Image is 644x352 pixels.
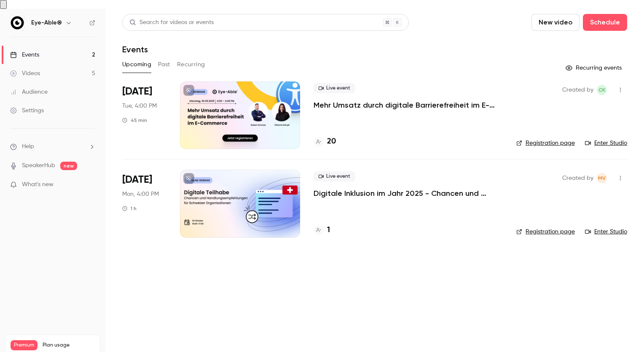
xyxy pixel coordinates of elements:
[22,161,55,170] a: SpeakerHub
[60,162,77,170] span: new
[314,136,336,147] a: 20
[516,139,575,147] a: Registration page
[22,180,54,189] span: What's new
[314,83,355,93] span: Live event
[158,58,170,71] button: Past
[129,18,214,27] div: Search for videos or events
[314,225,330,236] a: 1
[10,69,40,78] div: Videos
[31,19,62,27] h6: Eye-Able®
[43,342,95,349] span: Plan usage
[314,100,503,110] a: Mehr Umsatz durch digitale Barrierefreiheit im E-Commerce
[11,340,38,350] span: Premium
[122,85,152,98] span: [DATE]
[585,139,627,147] a: Enter Studio
[562,173,593,183] span: Created by
[122,44,148,54] h1: Events
[10,142,95,151] li: help-dropdown-opener
[598,85,605,95] span: CK
[11,16,24,30] img: Eye-Able®
[122,102,157,110] span: Tue, 4:00 PM
[122,205,137,212] div: 1 h
[585,227,627,236] a: Enter Studio
[327,136,336,147] h4: 20
[10,51,39,59] div: Events
[10,106,44,115] div: Settings
[122,58,151,71] button: Upcoming
[597,173,607,183] span: Mahdalena Varchenko
[583,14,627,31] button: Schedule
[562,61,627,75] button: Recurring events
[122,117,147,124] div: 45 min
[314,171,355,181] span: Live event
[327,225,330,236] h4: 1
[122,81,166,149] div: Sep 30 Tue, 4:00 PM (Europe/Berlin)
[562,85,593,95] span: Created by
[122,190,159,198] span: Mon, 4:00 PM
[597,85,607,95] span: Carolin Kaulfersch
[10,88,48,96] div: Audience
[122,170,166,237] div: Oct 20 Mon, 4:00 PM (Europe/Berlin)
[516,227,575,236] a: Registration page
[122,173,152,187] span: [DATE]
[598,173,606,183] span: MV
[531,14,580,31] button: New video
[177,58,205,71] button: Recurring
[22,142,34,151] span: Help
[314,188,503,198] a: Digitale Inklusion im Jahr 2025 - Chancen und Handlungsempfehlungen für Schweizer Organisationen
